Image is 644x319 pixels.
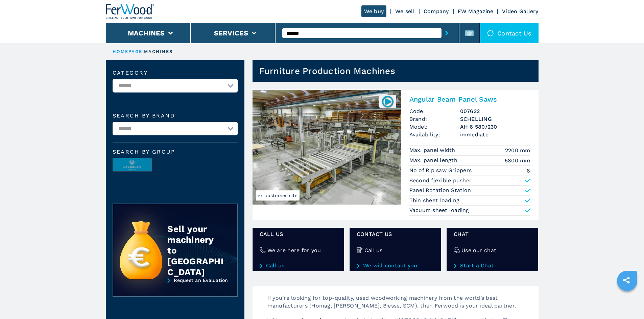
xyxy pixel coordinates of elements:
a: sharethis [618,272,635,289]
a: We buy [361,5,387,17]
img: Contact us [487,30,494,36]
em: 5800 mm [505,157,530,164]
em: 2200 mm [505,147,530,154]
a: Request an Evaluation [113,277,238,302]
span: Brand: [409,115,460,123]
em: 8 [527,167,530,175]
p: Panel Rotation Station [409,187,471,194]
img: image [113,158,151,172]
a: Company [424,8,449,15]
span: Chat [454,230,531,238]
img: Angular Beam Panel Saws SCHELLING AH 6 580/230 [253,90,401,205]
label: Search by brand [113,113,238,118]
h3: SCHELLING [460,115,530,123]
p: Max. panel width [409,147,457,154]
h2: Angular Beam Panel Saws [409,95,530,103]
p: Max. panel length [409,157,459,164]
p: If you’re looking for top-quality, used woodworking machinery from the world’s best manufacturers... [261,294,539,316]
h4: We are here for you [267,246,321,254]
img: We are here for you [260,247,266,253]
div: Contact us [480,23,539,43]
p: Second flexible pusher [409,177,472,184]
span: Call us [260,230,337,238]
h1: Furniture Production Machines [259,65,395,76]
a: Call us [260,263,337,269]
h3: 007622 [460,107,530,115]
h3: AH 6 580/230 [460,123,530,131]
p: machines [144,49,173,55]
p: No of Rip saw Grippers [409,167,474,174]
span: Availability: [409,131,460,138]
a: Angular Beam Panel Saws SCHELLING AH 6 580/230ex customer site007622Angular Beam Panel SawsCode:0... [253,90,539,220]
button: Machines [128,29,165,37]
a: We sell [395,8,415,15]
p: Vacuum sheet loading [409,207,469,214]
span: CONTACT US [357,230,434,238]
label: Category [113,70,238,76]
div: Sell your machinery to [GEOGRAPHIC_DATA] [167,223,223,277]
span: Search by group [113,149,238,155]
h4: Use our chat [461,246,496,254]
span: | [142,49,144,54]
span: Code: [409,107,460,115]
h4: Call us [364,246,383,254]
a: HOMEPAGE [113,49,143,54]
button: submit-button [442,25,452,41]
a: Start a Chat [454,263,531,269]
img: Use our chat [454,247,460,253]
img: Call us [357,247,363,253]
a: Video Gallery [502,8,538,15]
img: Ferwood [106,4,154,19]
button: Services [214,29,248,37]
span: immediate [460,131,530,138]
img: 007622 [381,95,394,108]
a: FW Magazine [458,8,494,15]
iframe: Chat [615,289,639,314]
p: Thin sheet loading [409,197,460,204]
span: ex customer site [256,190,300,201]
a: We will contact you [357,263,434,269]
span: Model: [409,123,460,131]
